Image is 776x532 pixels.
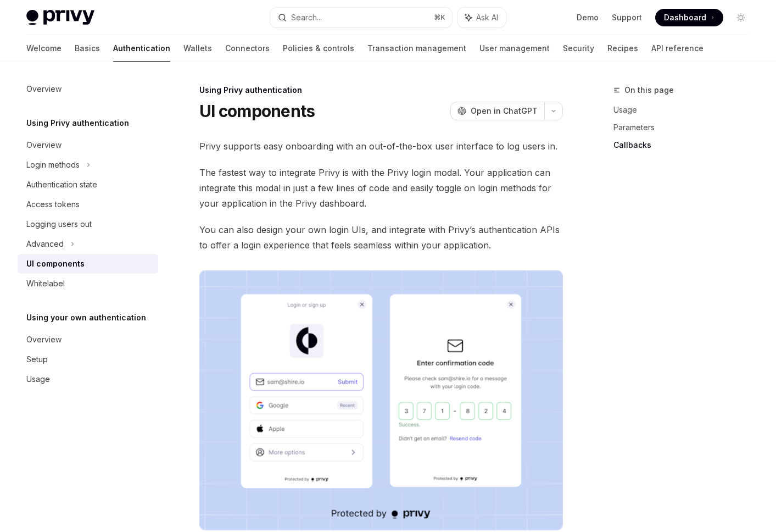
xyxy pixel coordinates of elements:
span: ⌘ K [434,13,445,22]
span: Dashboard [664,12,706,23]
a: Welcome [26,35,62,62]
div: Login methods [26,158,80,171]
div: Usage [26,373,50,386]
a: Demo [577,12,599,23]
a: Overview [18,79,158,99]
a: API reference [651,35,704,62]
a: Connectors [225,35,270,62]
div: UI components [26,257,85,270]
a: Support [612,12,642,23]
div: Using Privy authentication [199,85,563,96]
div: Whitelabel [26,277,65,290]
a: Recipes [607,35,638,62]
span: You can also design your own login UIs, and integrate with Privy’s authentication APIs to offer a... [199,222,563,253]
h5: Using your own authentication [26,311,146,324]
span: Privy supports easy onboarding with an out-of-the-box user interface to log users in. [199,138,563,154]
button: Toggle dark mode [732,9,750,26]
a: Usage [18,369,158,389]
span: On this page [624,84,674,97]
span: Open in ChatGPT [471,106,538,117]
button: Ask AI [457,8,506,27]
button: Open in ChatGPT [450,102,544,120]
div: Search... [291,11,322,24]
a: User management [479,35,550,62]
a: Dashboard [655,9,723,26]
span: The fastest way to integrate Privy is with the Privy login modal. Your application can integrate ... [199,165,563,211]
a: Callbacks [613,136,758,154]
a: Wallets [183,35,212,62]
img: images/Onboard.png [199,270,563,530]
div: Overview [26,138,62,152]
span: Ask AI [476,12,498,23]
div: Advanced [26,237,64,251]
div: Setup [26,353,48,366]
a: Whitelabel [18,274,158,293]
a: Overview [18,135,158,155]
h5: Using Privy authentication [26,117,129,130]
a: Basics [75,35,100,62]
div: Logging users out [26,218,92,231]
div: Overview [26,82,62,96]
a: UI components [18,254,158,274]
a: Security [563,35,594,62]
a: Usage [613,101,758,119]
a: Logging users out [18,214,158,234]
h1: UI components [199,101,315,121]
a: Parameters [613,119,758,136]
a: Setup [18,350,158,369]
a: Access tokens [18,195,158,214]
a: Transaction management [367,35,466,62]
button: Search...⌘K [270,8,451,27]
img: light logo [26,10,94,25]
a: Authentication [113,35,170,62]
a: Authentication state [18,175,158,195]
div: Access tokens [26,198,80,211]
a: Policies & controls [283,35,354,62]
div: Overview [26,333,62,346]
a: Overview [18,330,158,350]
div: Authentication state [26,178,97,191]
